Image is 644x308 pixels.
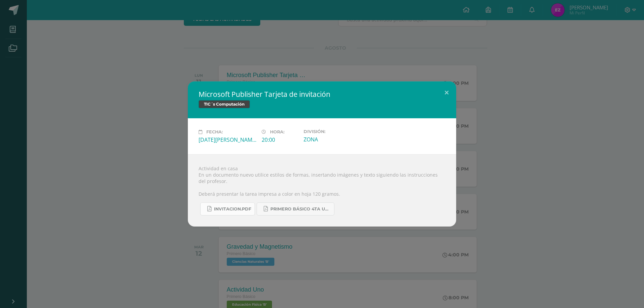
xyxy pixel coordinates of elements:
[270,206,331,212] span: PRIMERO BÁSICO 4TA UNIDAD..pdf
[199,136,256,143] div: [DATE][PERSON_NAME]
[199,89,445,99] h2: Microsoft Publisher Tarjeta de invitación
[304,129,361,134] label: División:
[437,81,456,104] button: Close (Esc)
[257,202,334,215] a: PRIMERO BÁSICO 4TA UNIDAD..pdf
[214,206,251,212] span: INVITACION.pdf
[200,202,255,215] a: INVITACION.pdf
[304,136,361,143] div: ZONA
[199,100,250,108] span: TIC´s Computación
[270,129,284,134] span: Hora:
[206,129,223,134] span: Fecha:
[262,136,298,143] div: 20:00
[188,154,456,227] div: Actividad en casa En un documento nuevo utilice estilos de formas, insertando imágenes y texto si...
